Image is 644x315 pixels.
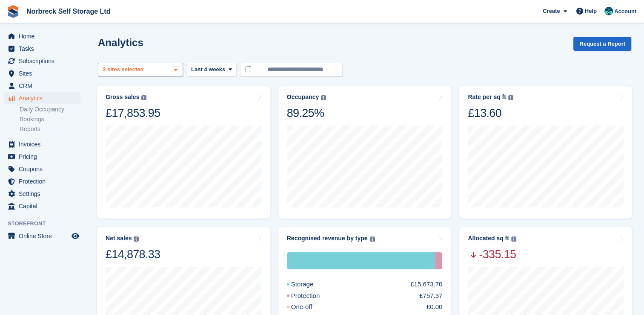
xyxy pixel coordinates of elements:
span: Subscriptions [19,55,70,67]
div: Recognised revenue by type [287,235,368,242]
h2: Analytics [98,37,143,48]
a: menu [4,175,80,187]
a: menu [4,200,80,212]
div: One-off [287,302,333,312]
a: menu [4,80,80,92]
div: £14,878.33 [106,247,160,262]
span: Pricing [19,151,70,163]
img: icon-info-grey-7440780725fd019a000dd9b08b2336e03edf1995a4989e88bcd33f0948082b44.svg [141,95,146,100]
a: Preview store [70,231,80,241]
div: £0.00 [426,302,443,312]
a: menu [4,230,80,242]
span: Coupons [19,163,70,175]
img: Sally King [604,7,613,15]
span: Invoices [19,138,70,150]
a: menu [4,138,80,150]
div: Gross sales [106,93,139,101]
span: Last 4 weeks [191,65,225,74]
a: menu [4,188,80,200]
span: Account [614,7,636,16]
div: Occupancy [287,93,319,101]
div: Net sales [106,235,132,242]
img: icon-info-grey-7440780725fd019a000dd9b08b2336e03edf1995a4989e88bcd33f0948082b44.svg [370,236,375,242]
span: Create [543,7,560,15]
img: icon-info-grey-7440780725fd019a000dd9b08b2336e03edf1995a4989e88bcd33f0948082b44.svg [321,95,326,100]
div: Allocated sq ft [468,235,509,242]
a: Bookings [20,115,80,123]
a: menu [4,163,80,175]
span: Sites [19,67,70,79]
a: menu [4,30,80,42]
span: CRM [19,80,70,92]
div: 89.25% [287,106,326,120]
div: Storage [287,280,334,289]
span: Storefront [8,219,85,228]
div: £13.60 [468,106,513,120]
a: Daily Occupancy [20,105,80,114]
a: menu [4,67,80,79]
img: stora-icon-8386f47178a22dfd0bd8f6a31ec36ba5ce8667c1dd55bd0f319d3a0aa187defe.svg [7,5,20,18]
div: Protection [435,252,442,269]
span: Online Store [19,230,70,242]
span: Protection [19,175,70,187]
span: Home [19,30,70,42]
div: £757.37 [419,291,442,301]
a: menu [4,43,80,55]
div: Rate per sq ft [468,93,506,101]
span: Capital [19,200,70,212]
span: Analytics [19,92,70,104]
img: icon-info-grey-7440780725fd019a000dd9b08b2336e03edf1995a4989e88bcd33f0948082b44.svg [134,236,139,242]
div: Storage [287,252,435,269]
span: Settings [19,188,70,200]
img: icon-info-grey-7440780725fd019a000dd9b08b2336e03edf1995a4989e88bcd33f0948082b44.svg [511,236,516,242]
a: Norbreck Self Storage Ltd [23,4,114,18]
span: -335.15 [468,247,516,262]
a: menu [4,92,80,104]
button: Last 4 weeks [186,63,237,77]
span: Tasks [19,43,70,55]
div: Protection [287,291,341,301]
a: menu [4,55,80,67]
button: Request a Report [573,37,631,51]
div: £17,853.95 [106,106,160,120]
a: menu [4,151,80,163]
div: £15,673.70 [410,280,442,289]
img: icon-info-grey-7440780725fd019a000dd9b08b2336e03edf1995a4989e88bcd33f0948082b44.svg [508,95,513,100]
a: Reports [20,125,80,133]
span: Help [585,7,597,15]
div: 2 sites selected [101,65,147,74]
